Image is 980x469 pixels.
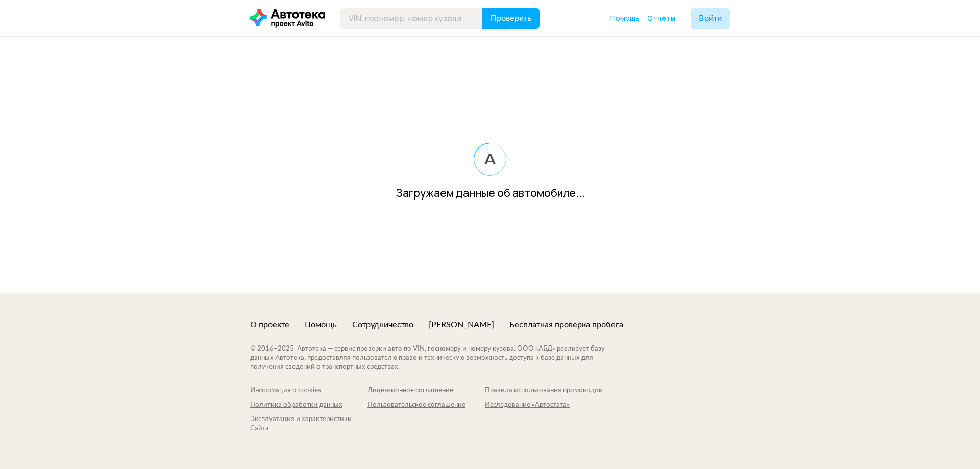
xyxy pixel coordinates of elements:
a: Исследование «Автостата» [485,401,602,410]
a: Лицензионное соглашение [367,386,485,396]
a: Помощь [305,319,337,330]
span: Войти [699,14,722,22]
a: Отчёты [647,13,675,23]
input: VIN, госномер, номер кузова [340,8,483,29]
a: Бесплатная проверка пробега [509,319,623,330]
a: Правила использования промокодов [485,386,602,396]
a: Помощь [610,13,640,23]
div: © 2016– 2025 . Автотека — сервис проверки авто по VIN, госномеру и номеру кузова. ООО «АБД» реали... [250,344,625,372]
a: Эксплуатация и характеристики Сайта [250,415,367,433]
a: Сотрудничество [352,319,413,330]
button: Войти [691,8,730,29]
span: Проверить [491,14,531,22]
a: Пользовательское соглашение [367,401,485,410]
a: [PERSON_NAME] [429,319,494,330]
a: Политика обработки данных [250,401,367,410]
button: Проверить [482,8,540,29]
a: Информация о cookies [250,386,367,396]
a: О проекте [250,319,289,330]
